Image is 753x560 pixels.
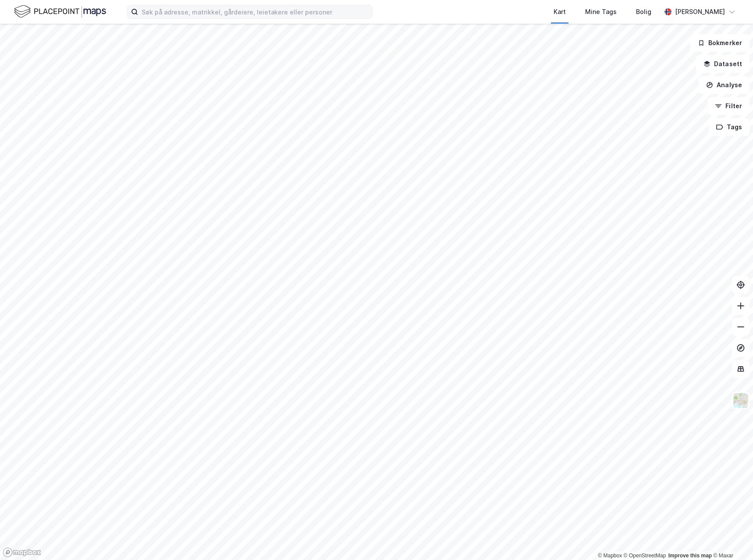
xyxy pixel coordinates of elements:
[707,97,749,115] button: Filter
[585,7,617,17] div: Mine Tags
[636,7,651,17] div: Bolig
[3,547,41,557] a: Mapbox homepage
[709,518,753,560] iframe: Chat Widget
[699,76,749,94] button: Analyse
[598,553,622,559] a: Mapbox
[14,4,106,19] img: logo.f888ab2527a4732fd821a326f86c7f29.svg
[554,7,566,17] div: Kart
[709,518,753,560] div: Kontrollprogram for chat
[668,553,712,559] a: Improve this map
[696,55,749,73] button: Datasett
[709,118,749,136] button: Tags
[732,392,749,409] img: Z
[624,553,666,559] a: OpenStreetMap
[138,5,372,18] input: Søk på adresse, matrikkel, gårdeiere, leietakere eller personer
[675,7,725,17] div: [PERSON_NAME]
[690,34,749,52] button: Bokmerker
